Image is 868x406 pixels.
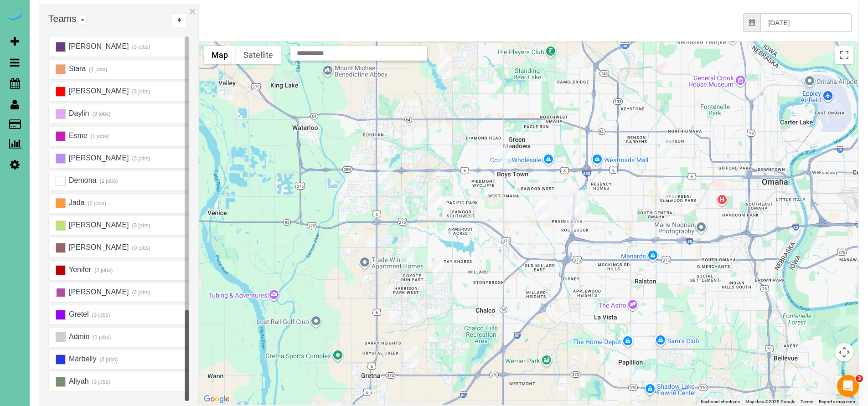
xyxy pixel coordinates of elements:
[131,289,150,296] small: (2 jobs)
[131,155,150,162] small: (3 jobs)
[131,44,150,50] small: (3 jobs)
[438,58,452,79] div: 09/02/2025 12:30PM - Pat O'Neil - 6202 N 170th Ave, Omaha, NE 68116
[837,375,859,397] iframe: Intercom live chat
[87,200,106,206] small: (2 jobs)
[497,141,511,162] div: 09/02/2025 8:00AM - Liza Jane Parnell - 840 N 143rd Ct, Omaha, NE 68154
[67,288,129,296] span: [PERSON_NAME]
[835,376,853,394] button: Drag Pegman onto the map to open Street View
[433,261,447,282] div: 09/02/2025 11:30AM - Julie Krosko - 5713 S 174th St, Omaha, NE 68135
[93,267,113,273] small: (2 jobs)
[67,221,129,229] span: [PERSON_NAME]
[67,355,96,363] span: Marbelly
[856,375,863,382] span: 3
[574,190,589,211] div: 09/02/2025 11:00AM - John Lund - 2014 S 107th St, Omaha, NE 68124
[201,393,232,405] a: Open this area in Google Maps (opens a new window)
[236,46,281,64] button: Show satellite imagery
[67,333,89,340] span: Admin
[131,222,150,229] small: (3 jobs)
[67,377,88,385] span: Aliyah
[204,46,236,64] button: Show street map
[534,199,548,220] div: 09/02/2025 8:00AM - Flora Tiedt - 2568 S 125th Ave, Omaha, NE 68144
[88,66,108,72] small: (1 jobs)
[67,42,129,50] span: [PERSON_NAME]
[91,111,111,117] small: (3 jobs)
[67,65,86,72] span: Siara
[760,13,852,32] input: Date
[5,9,24,22] img: Automaid Logo
[819,399,855,404] a: Report a map error
[89,133,109,139] small: (1 jobs)
[189,5,196,17] button: ×
[67,109,89,117] span: Daylin
[569,190,583,211] div: 09/02/2025 8:00AM - Shelley Lee - 2015 S 110th Street, Omaha, NE 68144
[178,17,181,23] i: Sort Teams
[567,210,581,231] div: 09/02/2025 3:00PM - Stephanie Thomsen - 11026 Hascall Street, Omaha, NE 68144
[67,154,129,162] span: [PERSON_NAME]
[131,88,150,95] small: (3 jobs)
[835,46,853,64] button: Toggle fullscreen view
[172,13,187,27] div: ...
[92,334,111,340] small: (1 jobs)
[67,87,129,95] span: [PERSON_NAME]
[663,179,677,200] div: 09/02/2025 8:30AM - Megan Boler - 6460 William St, Omaha, NE 68106
[91,379,110,385] small: (3 jobs)
[67,243,129,251] span: [PERSON_NAME]
[91,312,110,318] small: (3 jobs)
[67,310,88,318] span: Gretel
[48,13,77,24] span: Teams
[67,266,91,273] span: Yenifer
[98,356,118,363] small: (3 jobs)
[400,242,414,263] div: 09/02/2025 1:00PM - Mel Palmer - 4827 S 189th St, Omaha, NE 68135
[801,399,813,404] a: Terms (opens in new tab)
[98,178,118,184] small: (2 jobs)
[131,245,150,251] small: (0 jobs)
[428,186,442,207] div: 09/02/2025 8:00AM - Steve and Cassandra Hultgren - 1711 S 176th St, Omaha, NE 68130
[67,132,87,139] span: Esme
[67,199,84,206] span: Jada
[404,347,418,368] div: 09/02/2025 11:30AM - Bri Kloewer - 18658 Schofield Drive, Omaha, NE 68136
[379,169,393,190] div: 09/02/2025 12:30PM - Stephanie Bradley - 19815 Leavenworth Street, Elkhorn, NE 68022
[67,176,96,184] span: Demona
[835,343,853,361] button: Map camera controls
[201,393,232,405] img: Google
[701,399,740,405] button: Keyboard shortcuts
[745,399,795,404] span: Map data ©2025 Google
[661,137,675,158] div: 09/02/2025 8:00AM - Devin Fox - 1142 N 66th Street, Omaha, NE 68132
